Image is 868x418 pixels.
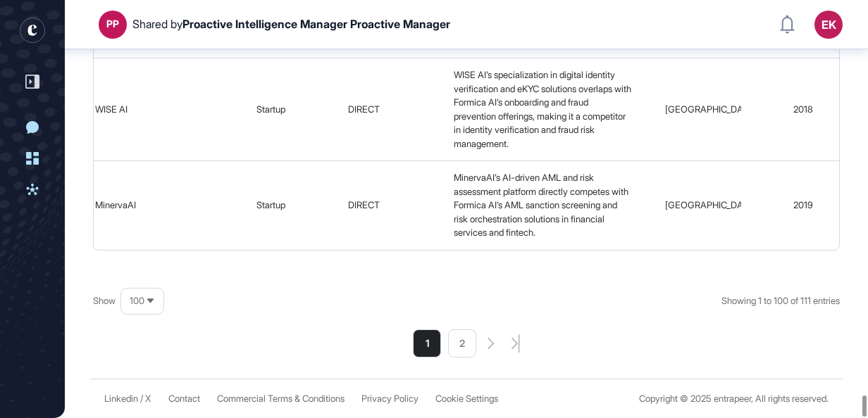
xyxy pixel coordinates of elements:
div: MinervaAI [95,198,136,213]
span: WISE AI’s specialization in digital identity verification and eKYC solutions overlaps with Formic... [454,69,633,149]
span: [GEOGRAPHIC_DATA] [665,103,757,115]
span: [GEOGRAPHIC_DATA] [665,199,757,210]
a: Commercial Terms & Conditions [217,393,345,404]
div: entrapeer-logo [20,18,45,43]
span: DIRECT [348,199,380,210]
span: MinervaAI’s AI-driven AML and risk assessment platform directly competes with Formica AI’s AML sa... [454,172,631,238]
li: 2 [448,329,476,357]
div: WISE AI [95,103,128,117]
div: Shared by [132,18,450,31]
span: startup [256,103,285,115]
a: X [145,393,151,404]
span: 100 [130,296,144,306]
div: search-pagination-next-button [488,338,495,349]
span: Show [93,294,116,308]
a: Linkedin [104,393,138,404]
span: DIRECT [348,103,380,115]
button: EK [814,11,843,39]
span: startup [256,199,285,210]
div: PP [106,18,119,30]
span: / [140,393,143,404]
span: Contact [168,393,200,404]
div: search-pagination-last-page-button [512,334,520,353]
span: 2019 [793,199,813,210]
a: Privacy Policy [361,393,418,404]
span: 2018 [793,103,813,115]
span: Proactive Intelligence Manager Proactive Manager [182,17,450,31]
li: 1 [413,329,441,357]
a: Cookie Settings [435,393,498,404]
div: Showing 1 to 100 of 111 entries [721,294,840,308]
div: Copyright © 2025 entrapeer, All rights reserved. [639,393,829,404]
